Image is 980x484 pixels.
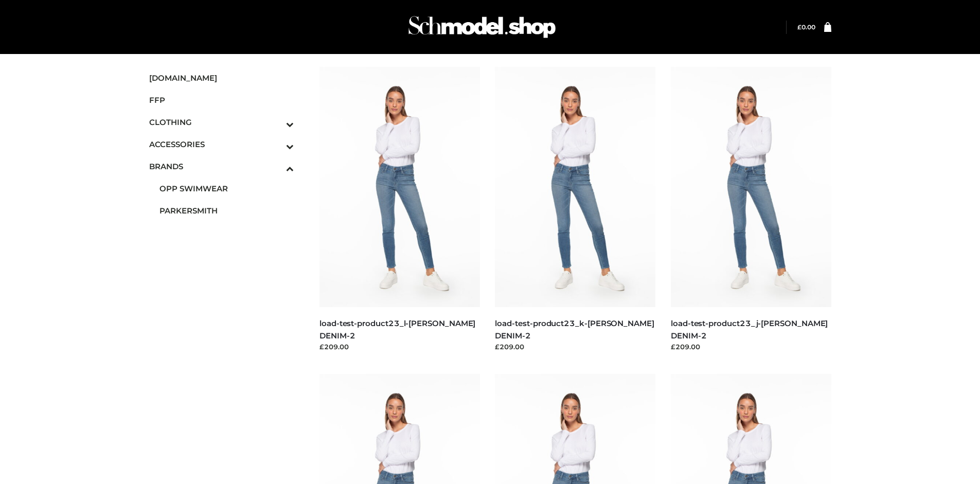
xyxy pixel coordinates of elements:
a: BRANDSToggle Submenu [149,155,294,177]
a: FFP [149,89,294,111]
bdi: 0.00 [797,23,815,31]
a: load-test-product23_l-[PERSON_NAME] DENIM-2 [319,318,475,340]
span: PARKERSMITH [159,205,294,217]
span: CLOTHING [149,116,294,128]
a: OPP SWIMWEAR [159,177,294,200]
div: £209.00 [495,342,655,352]
button: Toggle Submenu [258,155,294,177]
a: [DOMAIN_NAME] [149,67,294,89]
span: [DOMAIN_NAME] [149,72,294,84]
span: BRANDS [149,160,294,172]
span: ACCESSORIES [149,138,294,150]
button: Toggle Submenu [258,133,294,155]
div: £209.00 [671,342,831,352]
a: ACCESSORIESToggle Submenu [149,133,294,155]
img: Schmodel Admin 964 [405,7,559,47]
a: CLOTHINGToggle Submenu [149,111,294,133]
a: load-test-product23_k-[PERSON_NAME] DENIM-2 [495,318,654,340]
button: Toggle Submenu [258,111,294,133]
span: OPP SWIMWEAR [159,183,294,194]
div: £209.00 [319,342,480,352]
span: FFP [149,94,294,106]
span: £ [797,23,801,31]
a: load-test-product23_j-[PERSON_NAME] DENIM-2 [671,318,828,340]
a: PARKERSMITH [159,200,294,222]
a: £0.00 [797,23,815,31]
